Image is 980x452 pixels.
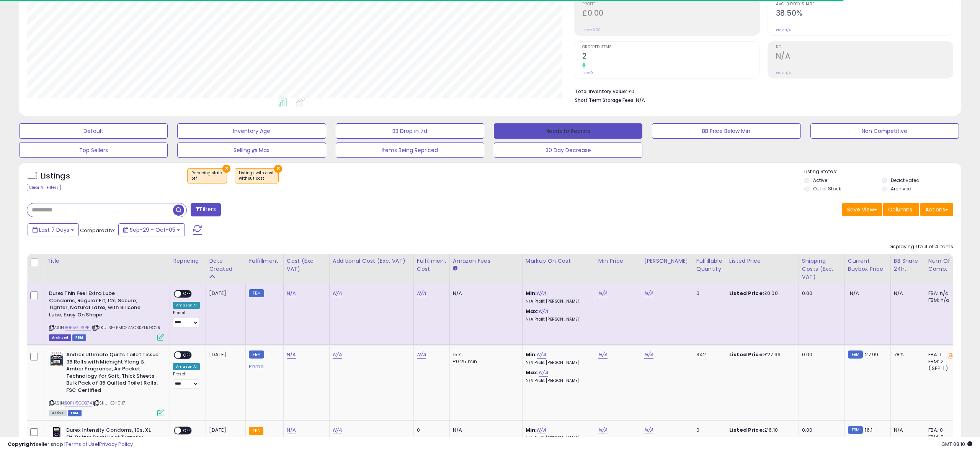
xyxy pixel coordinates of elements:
[598,351,608,359] a: N/A
[920,203,953,216] button: Actions
[928,257,956,273] div: Num of Comp.
[776,9,953,19] h2: 38.50%
[65,324,91,331] a: B0FVGD6PB1
[776,28,791,32] small: Prev: N/A
[49,427,64,442] img: 41kbdUQDg0L._SL40_.jpg
[181,352,193,359] span: OFF
[575,86,947,95] li: £0
[848,257,887,273] div: Current Buybox Price
[99,441,133,448] a: Privacy Policy
[19,123,168,139] button: Default
[209,351,240,358] div: [DATE]
[928,365,954,372] div: ( SFP: 1 )
[526,257,592,265] div: Markup on Cost
[47,257,167,265] div: Title
[889,243,953,251] div: Displaying 1 to 4 of 4 items
[287,426,296,434] a: N/A
[173,372,200,389] div: Preset:
[888,206,912,213] span: Columns
[66,351,159,396] b: Andrex Ultimate Quilts Toilet Tissue 36 Rolls with Midnight Ylang & Amber Fragrance, Air Pocket T...
[526,351,537,358] b: Min:
[49,410,67,416] span: All listings currently available for purchase on Amazon
[537,351,546,359] a: N/A
[173,257,203,265] div: Repricing
[181,291,193,297] span: OFF
[526,290,537,297] b: Min:
[891,177,920,183] label: Deactivated
[804,168,961,175] p: Listing States:
[177,123,326,139] button: Inventory Age
[928,297,954,304] div: FBM: n/a
[191,170,223,182] span: Repricing state :
[336,142,484,158] button: Items Being Repriced
[494,123,642,139] button: Needs to Reprice
[130,226,175,234] span: Sep-29 - Oct-05
[644,257,690,265] div: [PERSON_NAME]
[813,185,841,192] label: Out of Stock
[209,427,240,434] div: [DATE]
[333,257,410,265] div: Additional Cost (Exc. VAT)
[729,351,764,358] b: Listed Price:
[865,351,878,358] span: 27.99
[526,426,537,434] b: Min:
[222,165,230,173] button: ×
[729,426,764,434] b: Listed Price:
[598,426,608,434] a: N/A
[239,170,274,182] span: Listings with cost :
[526,317,589,322] p: N/A Profit [PERSON_NAME]
[729,290,764,297] b: Listed Price:
[49,290,142,320] b: Durex Thin Feel Extra Lube Condoms, Regular Fit, 12s, Secure, Tighter, Natural Latex, with Silico...
[776,2,953,7] span: Avg. Buybox Share
[891,185,911,192] label: Archived
[537,426,546,434] a: N/A
[49,351,64,367] img: 41HL5bu-cdL._SL40_.jpg
[582,2,759,7] span: Profit
[582,52,759,62] h2: 2
[209,290,240,297] div: [DATE]
[173,310,200,328] div: Preset:
[582,9,759,19] h2: £0.00
[239,176,274,181] div: without cost
[865,426,872,434] span: 16.1
[582,28,601,32] small: Prev: £0.00
[522,254,595,284] th: The percentage added to the cost of goods (COGS) that forms the calculator for Min & Max prices.
[417,351,426,359] a: N/A
[802,351,839,358] div: 0.00
[249,360,277,370] div: Prime
[928,290,954,297] div: FBA: n/a
[333,351,342,359] a: N/A
[49,290,164,340] div: ASIN:
[287,290,296,297] a: N/A
[68,410,82,416] span: FBM
[842,203,882,216] button: Save View
[539,369,548,377] a: N/A
[696,427,720,434] div: 0
[49,351,164,415] div: ASIN:
[883,203,919,216] button: Columns
[696,290,720,297] div: 0
[696,257,723,273] div: Fulfillable Quantity
[582,70,593,75] small: Prev: 0
[802,427,839,434] div: 0.00
[8,441,133,448] div: seller snap | |
[80,227,115,234] span: Compared to:
[92,324,160,331] span: | SKU: SP-EMOFZAO3KZLR9O2R
[802,257,841,281] div: Shipping Costs (Exc. VAT)
[644,290,653,297] a: N/A
[575,88,627,95] b: Total Inventory Value:
[249,257,280,265] div: Fulfillment
[453,427,516,434] div: N/A
[776,45,953,49] span: ROI
[209,257,242,273] div: Date Created
[28,223,79,236] button: Last 7 Days
[72,334,86,341] span: FBM
[65,441,98,448] a: Terms of Use
[537,290,546,297] a: N/A
[729,351,793,358] div: £27.99
[8,441,36,448] strong: Copyright
[41,171,70,182] h5: Listings
[813,177,827,183] label: Active
[582,45,759,49] span: Ordered Items
[729,257,795,265] div: Listed Price
[191,203,220,216] button: Filters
